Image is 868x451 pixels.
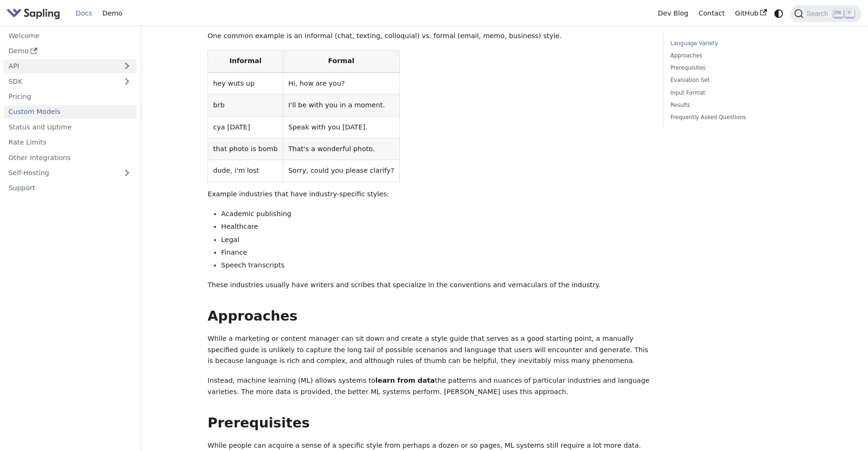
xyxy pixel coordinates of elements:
[283,95,399,116] td: I'll be with you in a moment.
[283,50,399,72] th: Formal
[221,247,650,258] li: Finance
[670,113,798,122] a: Frequently Asked Questions
[730,6,772,21] a: GitHub
[207,189,650,200] p: Example industries that have industry-specific styles:
[207,375,650,398] p: Instead, machine learning (ML) allows systems to the patterns and nuances of particular industrie...
[207,415,650,432] h2: Prerequisites
[3,181,136,195] a: Support
[670,51,798,60] a: Approaches
[7,7,60,20] img: Sapling.ai
[7,7,64,20] a: Sapling.ai
[3,166,136,180] a: Self-Hosting
[221,234,650,246] li: Legal
[790,5,861,22] button: Search (Ctrl+K)
[207,280,650,291] p: These industries usually have writers and scribes that specialize in the conventions and vernacul...
[97,6,127,21] a: Demo
[670,89,798,97] a: Input Format
[208,50,283,72] th: Informal
[670,39,798,48] a: Language Variety
[221,260,650,271] li: Speech transcripts
[845,9,854,17] kbd: K
[207,31,650,42] p: One common example is an informal (chat, texting, colloquial) vs. formal (email, memo, business) ...
[71,6,97,21] a: Docs
[208,95,283,116] td: brb
[208,138,283,160] td: that photo is bomb
[208,160,283,182] td: dude, i'm lost
[3,44,136,58] a: Demo
[221,209,650,220] li: Academic publishing
[3,29,136,42] a: Welcome
[693,6,730,21] a: Contact
[207,308,650,325] h2: Approaches
[208,72,283,95] td: hey wuts up
[3,105,136,119] a: Custom Models
[653,6,693,21] a: Dev Blog
[283,72,399,95] td: Hi, how are you?
[375,377,435,384] strong: learn from data
[283,138,399,160] td: That's a wonderful photo.
[283,116,399,138] td: Speak with you [DATE].
[3,151,136,164] a: Other Integrations
[804,10,834,17] span: Search
[3,120,136,134] a: Status and Uptime
[207,333,650,367] p: While a marketing or content manager can sit down and create a style guide that serves as a good ...
[3,74,118,88] a: SDK
[118,59,136,73] button: Expand sidebar category 'API'
[670,101,798,110] a: Results
[3,136,136,149] a: Rate Limits
[3,90,136,104] a: Pricing
[208,116,283,138] td: cya [DATE]
[118,74,136,88] button: Expand sidebar category 'SDK'
[772,7,786,20] button: Switch between dark and light mode (currently system mode)
[3,59,118,73] a: API
[221,221,650,233] li: Healthcare
[670,64,798,72] a: Prerequisites
[670,76,798,85] a: Evaluation Set
[283,160,399,182] td: Sorry, could you please clarify?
